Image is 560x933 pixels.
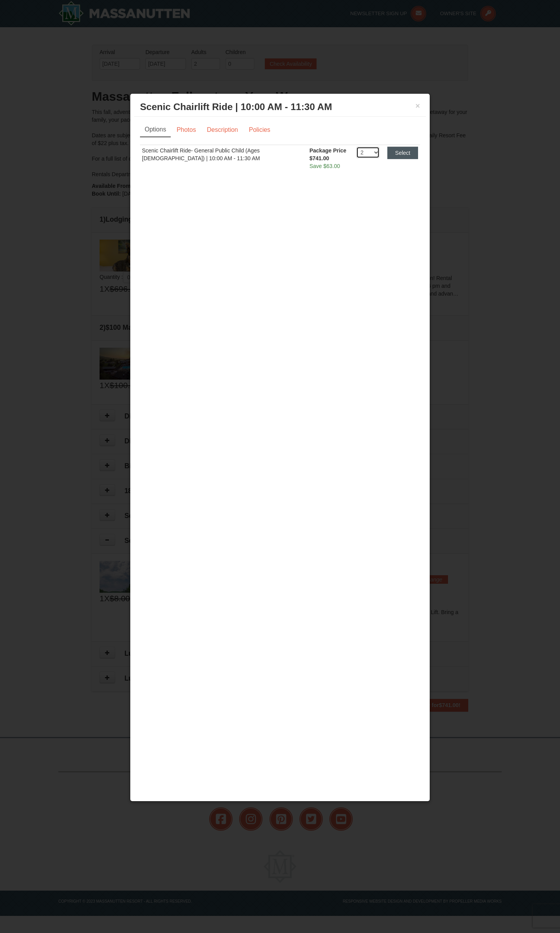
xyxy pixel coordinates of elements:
td: Scenic Chairlift Ride- General Public Child (Ages [DEMOGRAPHIC_DATA]) | 10:00 AM - 11:30 AM [140,145,308,172]
a: Options [140,123,171,137]
button: × [415,102,420,110]
a: Photos [171,123,201,137]
strong: Package Price $741.00 [310,147,346,161]
span: Scenic Chairlift Ride | 10:00 AM - 11:30 AM [140,102,332,112]
a: Policies [244,123,275,137]
span: Save $63.00 [310,163,340,169]
a: Description [202,123,243,137]
button: Select [387,147,418,159]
